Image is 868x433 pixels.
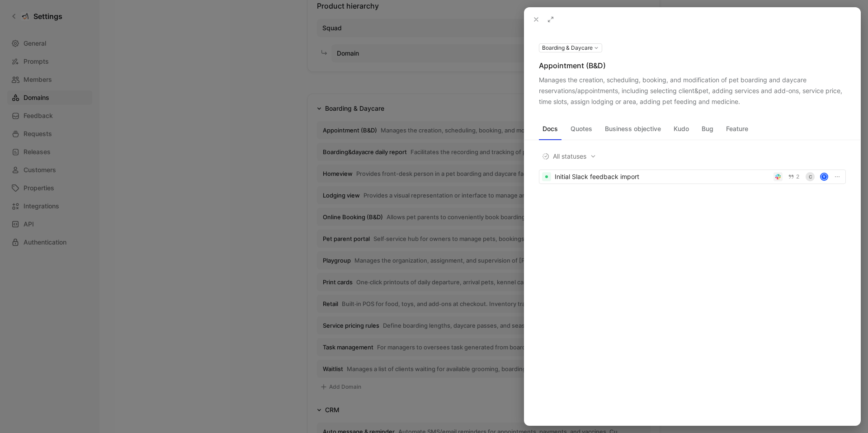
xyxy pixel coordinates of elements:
[806,172,815,181] div: c
[670,122,693,136] button: Kudo
[539,169,846,184] a: Initial Slack feedback import2cY
[539,151,599,162] button: All statuses
[786,172,801,182] button: 2
[542,151,596,162] span: All statuses
[539,75,846,107] div: Manages the creation, scheduling, booking, and modification of pet boarding and daycare reservati...
[722,122,752,136] button: Feature
[539,60,846,71] div: Appointment (B&D)
[555,171,770,182] div: Initial Slack feedback import
[601,122,665,136] button: Business objective
[698,122,717,136] button: Bug
[539,122,561,136] button: Docs
[539,43,602,52] button: Boarding & Daycare
[796,174,799,179] span: 2
[567,122,596,136] button: Quotes
[821,174,827,180] div: Y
